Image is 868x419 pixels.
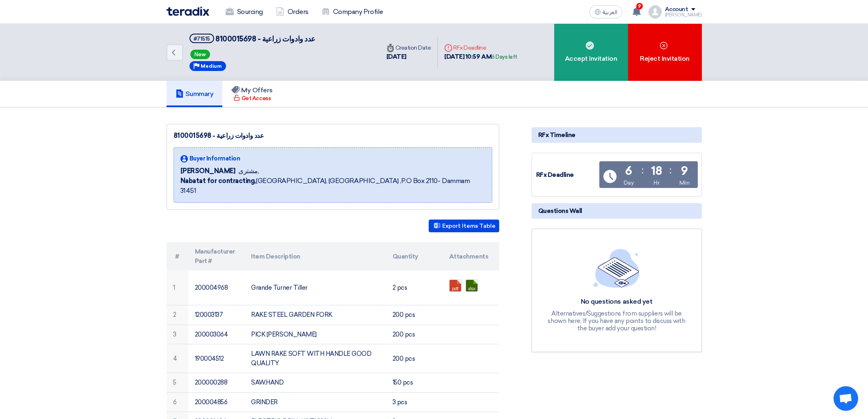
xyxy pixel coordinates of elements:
[636,3,643,9] span: 9
[188,373,245,393] td: 200000288
[651,165,662,177] div: 18
[665,13,702,17] div: [PERSON_NAME]
[180,176,485,196] span: [GEOGRAPHIC_DATA], [GEOGRAPHIC_DATA] ,P.O Box 2110- Dammam 31451
[167,325,188,344] td: 3
[233,94,271,103] div: Get Access
[554,24,628,81] div: Accept Invitation
[624,179,634,187] div: Day
[834,386,858,411] div: Open chat
[450,280,515,329] a: __1758541977396.pdf
[443,242,499,270] th: Attachments
[174,131,492,141] div: عدد وادوات زراعية - 8100015698
[589,5,622,18] button: العربية
[188,242,245,270] th: Manufacturer Part #
[679,179,690,187] div: Min
[244,373,386,393] td: SAW,HAND
[444,52,517,62] div: [DATE] 10:59 AM
[190,50,210,59] span: New
[386,270,443,305] td: 2 pcs
[594,249,640,287] img: empty_state_list.svg
[190,154,240,163] span: Buyer Information
[167,81,223,107] a: Summary
[167,7,209,16] img: Teradix logo
[386,305,443,325] td: 200 pcs
[628,24,702,81] div: Reject Invitation
[167,242,188,270] th: #
[386,325,443,344] td: 200 pcs
[188,344,245,373] td: 190004512
[188,305,245,325] td: 120003137
[244,305,386,325] td: RAKE STEEL GARDEN FORK
[231,86,273,94] h5: My Offers
[219,3,270,21] a: Sourcing
[386,392,443,412] td: 3 pcs
[625,165,632,177] div: 6
[653,179,659,187] div: Hr
[188,392,245,412] td: 200004856
[190,34,315,44] h5: عدد وادوات زراعية - 8100015698
[536,170,598,180] div: RFx Deadline
[649,5,662,18] img: profile_test.png
[386,242,443,270] th: Quantity
[466,280,532,329] a: Book_1758542479504.xlsx
[167,344,188,373] td: 4
[491,53,517,61] div: 6 Days left
[176,90,214,98] h5: Summary
[444,44,517,52] div: RFx Deadline
[167,392,188,412] td: 6
[222,81,282,107] a: My Offers Get Access
[642,163,644,178] div: :
[244,392,386,412] td: GRINDER
[429,220,499,232] button: Export Items Table
[244,242,386,270] th: Item Description
[180,177,256,185] b: Nabatat for contracting,
[386,344,443,373] td: 200 pcs
[167,270,188,305] td: 1
[167,373,188,393] td: 5
[538,206,582,215] span: Questions Wall
[532,127,702,143] div: RFx Timeline
[244,325,386,344] td: PICK [PERSON_NAME]
[547,310,686,332] div: Alternatives/Suggestions from suppliers will be shown here, If you have any points to discuss wit...
[547,298,686,306] div: No questions asked yet
[270,3,315,21] a: Orders
[194,36,210,41] div: #71515
[201,63,222,69] span: Medium
[386,373,443,393] td: 150 pcs
[386,44,431,52] div: Creation Date
[188,270,245,305] td: 200004968
[180,166,235,176] span: [PERSON_NAME]
[681,165,688,177] div: 9
[238,166,259,176] span: مشترى,
[167,305,188,325] td: 2
[603,9,617,15] span: العربية
[188,325,245,344] td: 200003064
[215,34,315,44] span: عدد وادوات زراعية - 8100015698
[669,163,672,178] div: :
[665,6,688,13] div: Account
[244,344,386,373] td: LAWN RAKE SOFT WITH HANDLE GOOD QUALITY
[315,3,390,21] a: Company Profile
[244,270,386,305] td: Grande Turner Tiller
[386,52,431,62] div: [DATE]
